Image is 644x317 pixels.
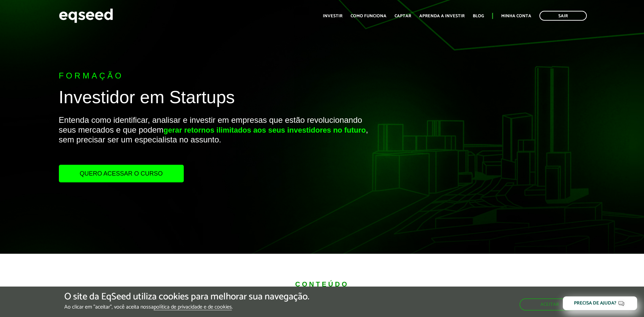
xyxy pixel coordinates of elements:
strong: gerar retornos ilimitados aos seus investidores no futuro [163,126,366,134]
a: Como funciona [351,14,386,18]
a: Quero acessar o curso [59,165,184,182]
img: EqSeed [59,7,113,25]
p: Formação [59,71,371,81]
button: Aceitar [519,298,580,311]
p: Ao clicar em "aceitar", você aceita nossa . [64,304,309,310]
h1: Investidor em Startups [59,88,371,110]
a: Blog [473,14,484,18]
a: Investir [323,14,342,18]
div: Conteúdo [112,281,532,288]
a: Sair [539,11,587,21]
h5: O site da EqSeed utiliza cookies para melhorar sua navegação. [64,292,309,302]
a: política de privacidade e de cookies [154,304,232,310]
a: Aprenda a investir [419,14,465,18]
p: Entenda como identificar, analisar e investir em empresas que estão revolucionando seus mercados ... [59,115,371,165]
a: Minha conta [501,14,531,18]
a: Captar [395,14,411,18]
